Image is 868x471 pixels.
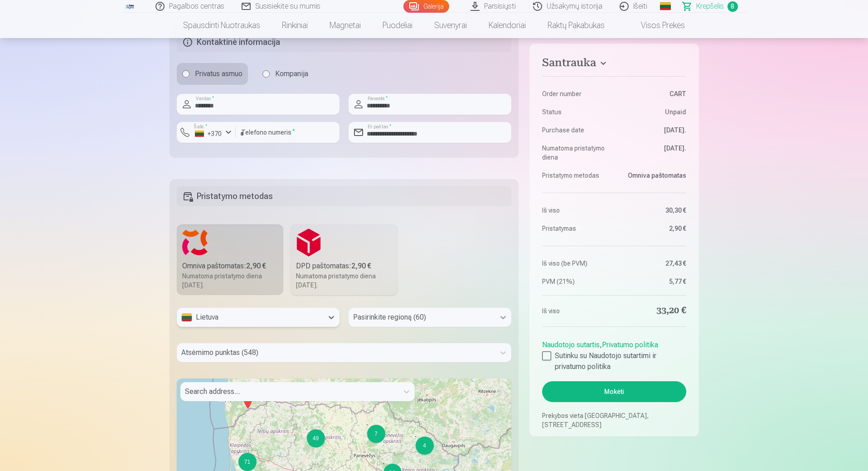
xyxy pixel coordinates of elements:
label: Kompanija [257,63,314,85]
button: Santrauka [542,56,686,73]
dd: 30,30 € [619,206,686,215]
span: 8 [727,1,738,12]
img: /fa5 [125,4,135,9]
a: Visos prekės [616,13,696,38]
span: Unpaid [665,107,686,117]
a: Privatumo politika [602,340,658,349]
div: 4 [415,436,416,437]
dt: Iš viso [542,206,610,215]
div: 39 [383,463,384,464]
div: Numatoma pristatymo diena [DATE]. [296,272,392,290]
b: 2,90 € [246,262,266,270]
dt: Purchase date [542,126,610,135]
button: Šalis*+370 [177,122,236,143]
span: Krepšelis [696,1,724,12]
input: Kompanija [262,70,270,78]
label: Privatus asmuo [177,63,248,85]
div: , [542,336,686,372]
b: 2,90 € [351,262,371,270]
dd: 33,20 € [619,305,686,317]
dt: Pristatymo metodas [542,171,610,180]
div: DPD paštomatas : [296,261,392,272]
dt: Numatoma pristatymo diena [542,144,610,162]
div: +370 [195,129,222,138]
input: Privatus asmuo [182,70,189,78]
div: 71 [238,452,239,453]
label: Sutinku su Naudotojo sutartimi ir privatumo politika [542,350,686,372]
button: Mokėti [542,381,686,402]
div: Numatoma pristatymo diena [DATE]. [182,272,278,290]
div: Lietuva [181,312,319,323]
a: Puodeliai [372,13,423,38]
div: 49 [307,429,325,447]
dd: 27,43 € [619,259,686,268]
a: Spausdinti nuotraukas [172,13,271,38]
a: Rinkiniai [271,13,319,38]
h5: Pristatymo metodas [177,186,512,206]
a: Kalendoriai [478,13,537,38]
p: Prekybos vieta [GEOGRAPHIC_DATA], [STREET_ADDRESS] [542,411,686,429]
dd: Omniva paštomatas [619,171,686,180]
dd: CART [619,89,686,98]
dd: 2,90 € [619,224,686,233]
label: Šalis [191,123,210,130]
div: 7 [367,425,385,443]
dd: 5,77 € [619,277,686,286]
dd: [DATE]. [619,126,686,135]
dt: Pristatymas [542,224,610,233]
a: Naudotojo sutartis [542,340,600,349]
dt: Status [542,107,610,117]
dt: Iš viso (be PVM) [542,259,610,268]
div: 49 [306,429,307,430]
a: Suvenyrai [423,13,478,38]
a: Raktų pakabukas [537,13,616,38]
div: 4 [416,437,434,455]
img: Marker [241,391,255,413]
h5: Kontaktinė informacija [177,32,512,52]
div: 71 [238,453,257,471]
div: 7 [367,424,368,425]
a: Magnetai [319,13,372,38]
div: Omniva paštomatas : [182,261,278,272]
dd: [DATE]. [619,144,686,162]
dt: PVM (21%) [542,277,610,286]
dt: Iš viso [542,305,610,317]
dt: Order number [542,89,610,98]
